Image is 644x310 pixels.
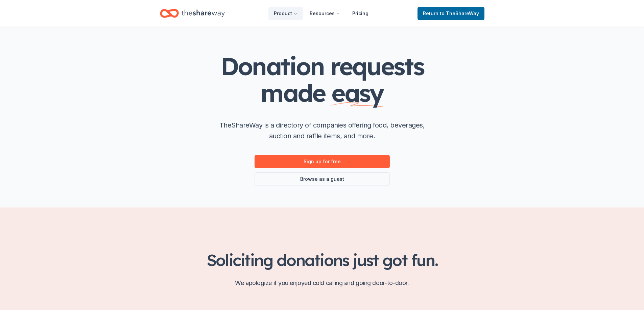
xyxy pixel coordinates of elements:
button: Resources [304,7,345,20]
a: Sign up for free [255,155,390,168]
a: Browse as a guest [255,172,390,186]
a: Pricing [347,7,374,20]
nav: Main [268,5,374,21]
p: We apologize if you enjoyed cold calling and going door-to-door. [160,278,484,288]
span: easy [331,78,383,108]
h1: Donation requests made [187,53,457,106]
h2: Soliciting donations just got fun. [160,251,484,270]
span: Return [423,9,479,18]
a: Home [160,5,225,21]
p: TheShareWay is a directory of companies offering food, beverages, auction and raffle items, and m... [214,120,430,141]
button: Product [268,7,303,20]
a: Returnto TheShareWay [418,7,484,20]
span: to TheShareWay [440,10,479,16]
